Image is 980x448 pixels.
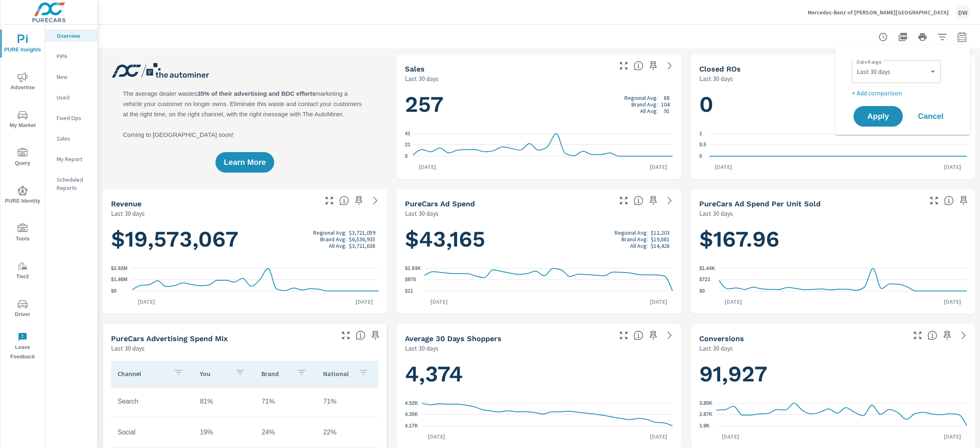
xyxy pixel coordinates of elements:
[405,131,411,136] text: 41
[405,266,421,271] text: $1.93K
[862,113,894,120] span: Apply
[111,288,117,294] text: $0
[405,142,411,148] text: 21
[617,329,630,342] button: Make Fullscreen
[699,360,967,388] h1: 91,927
[938,163,967,171] p: [DATE]
[405,153,408,159] text: 0
[57,176,91,192] p: Scheduled Reports
[57,134,91,143] p: Sales
[699,153,702,159] text: 0
[631,101,658,108] p: Brand Avg:
[45,71,97,83] div: New
[45,173,97,194] div: Scheduled Reports
[405,199,475,208] h5: PureCars Ad Spend
[405,208,439,218] p: Last 30 days
[111,208,145,218] p: Last 30 days
[621,236,647,242] p: Brand Avg:
[193,422,255,443] td: 19%
[352,194,365,207] span: Save this to your personalized report
[329,242,347,249] p: All Avg:
[413,163,442,171] p: [DATE]
[57,93,91,102] p: Used
[405,343,439,353] p: Last 30 days
[624,95,658,101] p: Regional Avg:
[45,132,97,145] div: Sales
[3,35,42,55] span: PURE Insights
[45,112,97,124] div: Fixed Ops
[699,142,706,148] text: 0.5
[651,236,670,242] p: $19,881
[3,332,42,362] span: Leave Feedback
[3,261,42,282] span: Tier2
[405,411,418,417] text: 4.35K
[317,391,378,412] td: 71%
[405,74,439,83] p: Last 30 days
[45,50,97,62] div: PIPA
[369,329,382,342] span: Save this to your personalized report
[45,30,97,42] div: Overview
[200,369,229,378] p: You
[405,400,418,406] text: 4.52K
[664,95,670,101] p: 88
[699,266,715,271] text: $1.44K
[699,288,705,294] text: $0
[647,194,660,207] span: Save this to your personalized report
[349,236,375,242] p: $6,536,935
[57,52,91,60] p: PIPA
[699,225,967,253] h1: $167.96
[425,298,453,306] p: [DATE]
[647,59,660,72] span: Save this to your personalized report
[132,298,161,306] p: [DATE]
[405,423,418,429] text: 4.17K
[349,229,375,236] p: $3,721,059
[699,334,744,343] h5: Conversions
[663,329,676,342] a: See more details in report
[422,432,451,441] p: [DATE]
[3,148,42,168] span: Query
[709,163,738,171] p: [DATE]
[617,59,630,72] button: Make Fullscreen
[614,229,647,236] p: Regional Avg:
[255,391,317,412] td: 71%
[356,330,365,340] span: This table looks at how you compare to the amount of budget you spend per channel as opposed to y...
[853,106,903,127] button: Apply
[3,186,42,206] span: PURE Identity
[699,412,712,418] text: 2.87K
[261,369,290,378] p: Brand
[405,225,673,253] h1: $43,165
[808,9,949,16] p: Mercedes-Benz of [PERSON_NAME][GEOGRAPHIC_DATA]
[957,194,970,207] span: Save this to your personalized report
[349,242,375,249] p: $3,721,638
[630,242,647,249] p: All Avg:
[193,391,255,412] td: 81%
[633,196,643,206] span: Total cost of media for all PureCars channels for the selected dealership group over the selected...
[405,65,425,73] h5: Sales
[911,329,924,342] button: Make Fullscreen
[224,159,266,166] span: Learn More
[405,360,673,388] h1: 4,374
[323,369,352,378] p: National
[57,114,91,122] p: Fixed Ops
[938,432,967,441] p: [DATE]
[255,422,317,443] td: 24%
[405,90,673,118] h1: 257
[661,101,670,108] p: 104
[663,194,676,207] a: See more details in report
[339,329,352,342] button: Make Fullscreen
[339,196,349,206] span: Total sales revenue over the selected date range. [Source: This data is sourced from the dealer’s...
[914,29,931,45] button: Print Report
[405,288,413,294] text: $11
[57,155,91,163] p: My Report
[3,299,42,319] span: Driver
[957,329,970,342] a: See more details in report
[57,73,91,81] p: New
[323,194,336,207] button: Make Fullscreen
[644,163,673,171] p: [DATE]
[852,88,957,98] p: + Add comparison
[699,277,710,283] text: $721
[699,131,702,136] text: 1
[350,298,379,306] p: [DATE]
[941,329,954,342] span: Save this to your personalized report
[699,423,710,429] text: 1.9K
